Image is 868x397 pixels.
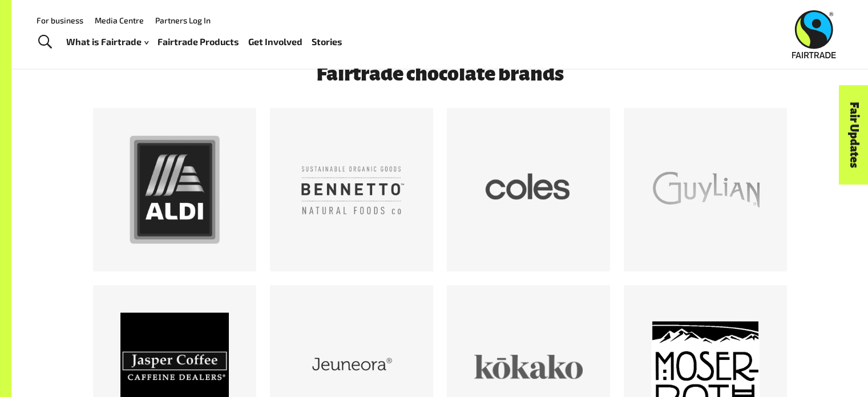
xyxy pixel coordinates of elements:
h3: Fairtrade chocolate brands [150,62,730,85]
a: Partners Log In [155,15,211,25]
a: What is Fairtrade [66,34,148,50]
a: Toggle Search [31,28,59,57]
a: Stories [312,34,342,50]
img: Fairtrade Australia New Zealand logo [792,10,836,58]
a: Media Centre [95,15,144,25]
a: Fairtrade Products [158,34,239,50]
a: For business [37,15,83,25]
a: Get Involved [248,34,302,50]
